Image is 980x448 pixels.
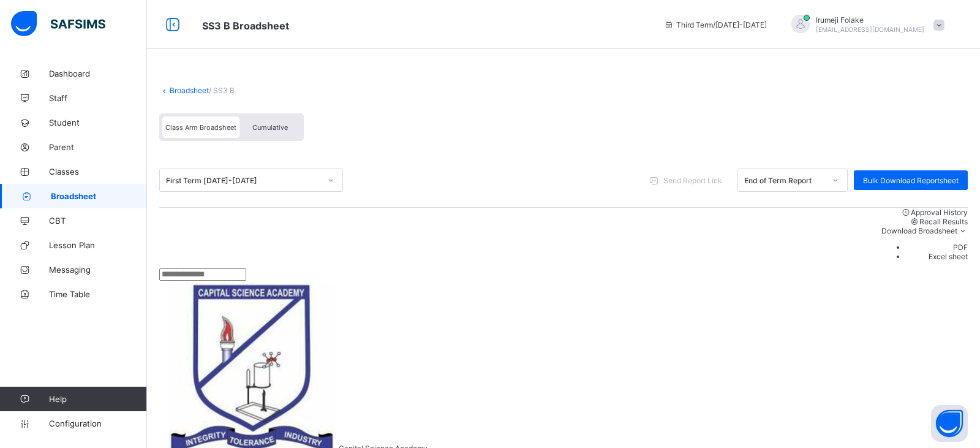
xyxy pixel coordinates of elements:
span: Parent [49,142,147,152]
a: Broadsheet [170,86,209,95]
span: Approval History [911,208,968,217]
span: Help [49,394,146,404]
span: CBT [49,216,147,226]
span: Class Arm Broadsheet [202,20,289,32]
button: Open asap [931,405,968,442]
span: Send Report Link [663,176,722,185]
span: Cumulative [252,123,288,132]
li: dropdown-list-item-text-0 [906,243,968,252]
span: [EMAIL_ADDRESS][DOMAIN_NAME] [816,26,924,33]
span: Download Broadsheet [881,226,957,235]
span: Classes [49,167,147,177]
div: IrumejiFolake [779,15,951,35]
span: Messaging [49,265,147,275]
div: First Term [DATE]-[DATE] [166,176,320,185]
span: / SS3 B [209,86,235,95]
div: End of Term Report [744,176,825,185]
span: Bulk Download Reportsheet [863,176,959,185]
span: Broadsheet [51,191,147,201]
img: safsims [11,11,105,37]
span: Configuration [49,419,146,428]
span: Dashboard [49,69,147,78]
span: Lesson Plan [49,240,147,250]
span: Time Table [49,289,147,299]
span: Recall Results [919,217,968,226]
li: dropdown-list-item-text-1 [906,252,968,261]
span: session/term information [664,20,767,29]
span: Student [49,118,147,127]
span: Staff [49,93,147,103]
span: Irumeji Folake [816,15,924,25]
span: Class Arm Broadsheet [165,123,236,132]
